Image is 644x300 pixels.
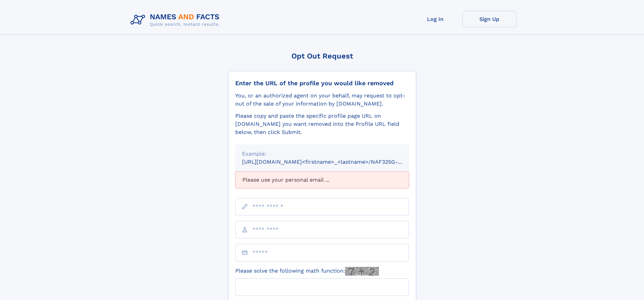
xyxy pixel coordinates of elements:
div: Please use your personal email ... [235,171,409,188]
small: [URL][DOMAIN_NAME]<firstname>_<lastname>/NAF325G-xxxxxxxx [242,159,422,165]
div: Enter the URL of the profile you would like removed [235,79,409,87]
div: Please copy and paste the specific profile page URL on [DOMAIN_NAME] you want removed into the Pr... [235,112,409,136]
div: You, or an authorized agent on your behalf, may request to opt-out of the sale of your informatio... [235,92,409,108]
div: Example: [242,150,402,158]
div: Opt Out Request [228,52,416,60]
a: Sign Up [462,11,517,27]
label: Please solve the following math function: [235,267,379,276]
img: Logo Names and Facts [128,11,225,29]
a: Log In [408,11,462,27]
